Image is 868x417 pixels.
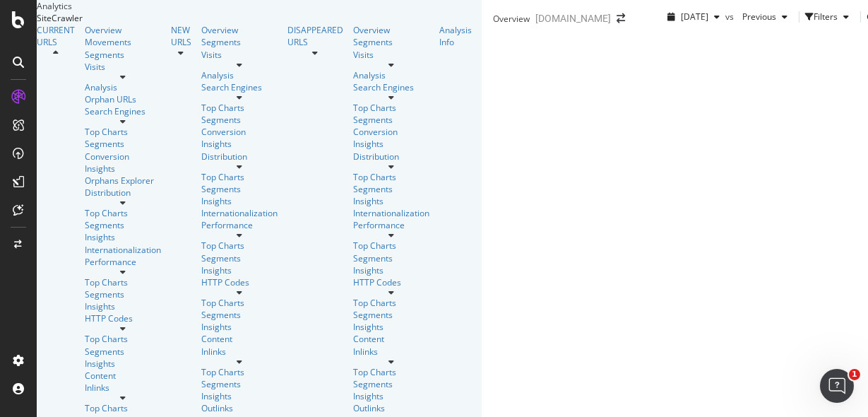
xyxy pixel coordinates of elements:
div: Segments [353,378,429,390]
div: Analysis [85,81,161,93]
a: DISAPPEARED URLS [287,24,343,48]
a: Distribution [201,151,278,163]
a: Top Charts [353,240,429,252]
div: Overview [85,24,161,36]
a: Orphans Explorer [85,175,161,187]
div: Insights [353,321,429,333]
a: Top Charts [85,126,161,138]
a: Segments [201,36,278,48]
a: Segments [353,309,429,321]
span: Previous [737,11,776,23]
div: Segments [85,138,161,150]
a: Segments [85,288,161,300]
a: Conversion [353,126,429,138]
a: Analysis Info [439,24,472,48]
a: Visits [85,61,161,73]
a: Top Charts [85,333,161,345]
a: Segments [353,114,429,126]
a: Segments [201,309,278,321]
span: 2025 Sep. 8th [681,11,708,23]
a: Top Charts [85,402,161,414]
a: Insights [353,390,429,402]
a: Inlinks [201,346,278,358]
a: Internationalization [353,207,429,219]
a: HTTP Codes [353,276,429,288]
div: Top Charts [85,207,161,219]
div: Segments [201,114,278,126]
a: Top Charts [353,297,429,309]
a: Insights [85,358,161,370]
a: Top Charts [201,297,278,309]
a: Insights [85,163,161,175]
a: Search Engines [353,81,429,93]
a: Top Charts [353,171,429,183]
a: Content [353,333,429,345]
a: Distribution [353,151,429,163]
a: Insights [201,138,278,150]
a: HTTP Codes [85,312,161,324]
div: Insights [353,264,429,276]
a: Insights [201,195,278,207]
a: Insights [353,138,429,150]
a: Search Engines [201,81,278,93]
a: Performance [85,256,161,268]
div: SiteCrawler [37,12,482,24]
a: Top Charts [201,240,278,252]
a: Insights [85,300,161,312]
div: Analysis [353,69,429,81]
a: Segments [201,252,278,264]
div: Overview [493,13,530,25]
button: Previous [737,6,793,28]
span: vs [725,11,737,23]
a: Segments [353,252,429,264]
a: NEW URLS [171,24,191,48]
div: CURRENT URLS [37,24,75,48]
div: Internationalization [201,207,278,219]
a: Visits [201,49,278,61]
div: Content [85,370,161,382]
div: Segments [353,36,429,48]
div: Top Charts [85,276,161,288]
iframe: Intercom live chat [820,369,854,403]
div: Performance [353,219,429,231]
a: Inlinks [85,382,161,394]
div: Top Charts [353,102,429,114]
div: Filters [814,11,838,23]
a: Distribution [85,187,161,199]
a: Segments [201,378,278,390]
a: HTTP Codes [201,276,278,288]
a: Segments [85,49,161,61]
div: Inlinks [353,346,429,358]
a: Segments [85,346,161,358]
a: Insights [353,195,429,207]
a: Segments [85,219,161,231]
a: Outlinks [353,402,429,414]
div: Search Engines [85,105,161,117]
a: Insights [201,321,278,333]
a: Internationalization [85,244,161,256]
div: Segments [353,183,429,195]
